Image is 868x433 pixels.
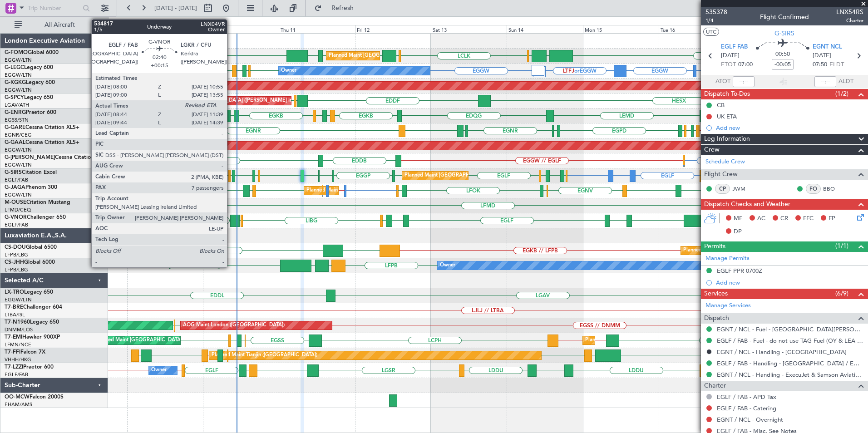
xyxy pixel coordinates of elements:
span: LX-TRO [5,290,24,295]
span: Dispatch [704,313,729,324]
span: [DATE] [721,51,740,60]
span: T7-FFI [5,349,20,355]
span: Charter [704,381,726,391]
div: Tue 9 [127,25,203,33]
span: G-[PERSON_NAME] [5,155,55,160]
span: M-OUSE [5,200,26,205]
div: Planned Maint [GEOGRAPHIC_DATA] ([GEOGRAPHIC_DATA]) [683,244,826,257]
span: MF [734,214,742,223]
input: --:-- [733,76,755,87]
div: Add new [716,124,863,132]
a: EGNT / NCL - Overnight [717,416,783,423]
span: EGNT NCL [813,43,842,52]
button: Refresh [310,1,365,15]
div: [DATE] [110,18,125,26]
span: EGLF FAB [721,43,748,52]
span: CS-JHH [5,260,24,265]
span: G-LEGC [5,65,24,70]
span: ALDT [838,77,853,86]
a: T7-BREChallenger 604 [5,305,62,310]
div: CP [715,184,730,194]
a: EHAM/AMS [5,401,32,408]
div: Unplanned Maint [GEOGRAPHIC_DATA] ([PERSON_NAME] Intl) [150,94,297,108]
div: Thu 11 [279,25,355,33]
input: Trip Number [28,1,80,15]
a: LFPB/LBG [5,251,28,258]
span: G-ENRG [5,110,26,115]
a: EGLF / FAB - Handling - [GEOGRAPHIC_DATA] / EGLF / FAB [717,359,863,367]
div: Tue 16 [659,25,735,33]
a: CS-JHHGlobal 6000 [5,260,55,265]
span: Dispatch To-Dos [704,89,750,99]
a: T7-N1960Legacy 650 [5,320,59,325]
a: G-KGKGLegacy 600 [5,80,55,85]
a: JWM [732,185,753,193]
a: EGNT / NCL - Fuel - [GEOGRAPHIC_DATA][PERSON_NAME] Fuel EGNT / NCL [717,325,863,333]
span: CR [780,214,788,223]
span: G-VNOR [5,215,27,220]
a: EGGW/LTN [5,296,32,303]
span: [DATE] [813,51,831,60]
a: T7-EMIHawker 900XP [5,335,60,340]
a: EGGW/LTN [5,72,32,79]
button: UTC [703,28,719,36]
div: Owner [151,364,167,377]
a: OO-MCWFalcon 2000S [5,394,64,400]
span: 07:00 [738,60,753,69]
a: G-JAGAPhenom 300 [5,185,57,190]
a: LTBA/ISL [5,311,25,318]
a: LFPB/LBG [5,266,28,273]
a: EGGW/LTN [5,87,32,93]
span: 07:50 [813,60,827,69]
a: EGLF / FAB - Catering [717,404,776,412]
a: EGLF/FAB [5,177,28,183]
div: Flight Confirmed [760,12,809,22]
span: Flight Crew [704,169,738,180]
span: 00:50 [775,50,790,59]
a: BBO [823,185,843,193]
span: G-GARE [5,125,25,130]
span: G-FOMO [5,50,28,55]
span: Dispatch Checks and Weather [704,199,790,210]
a: Manage Services [705,301,751,310]
span: Leg Information [704,134,750,144]
a: LFMD/CEQ [5,207,31,213]
a: T7-FFIFalcon 7X [5,349,45,355]
a: EGLF/FAB [5,371,28,378]
span: CS-DOU [5,245,26,250]
span: OO-MCW [5,394,30,400]
div: Planned Maint Tianjin ([GEOGRAPHIC_DATA]) [212,349,317,362]
span: G-JAGA [5,185,25,190]
span: AC [757,214,765,223]
a: G-SPCYLegacy 650 [5,95,53,100]
div: Planned Maint [GEOGRAPHIC_DATA] [95,334,182,347]
span: ATOT [715,77,730,86]
a: G-[PERSON_NAME]Cessna Citation XLS [5,155,105,160]
span: G-SIRS [774,29,794,38]
span: Permits [704,241,725,252]
a: M-OUSECitation Mustang [5,200,70,205]
span: 1/4 [705,17,727,25]
a: EGLF / FAB - APD Tax [717,393,776,401]
a: EGLF / FAB - Fuel - do not use TAG Fuel (OY & LEA only) EGLF / FAB [717,337,863,344]
a: G-FOMOGlobal 6000 [5,50,59,55]
div: Sat 13 [431,25,507,33]
a: LGAV/ATH [5,102,29,108]
a: LFMN/NCE [5,341,31,348]
span: 535378 [705,7,727,17]
a: G-ENRGPraetor 600 [5,110,56,115]
div: Planned Maint [GEOGRAPHIC_DATA] ([GEOGRAPHIC_DATA]) [404,169,547,182]
span: Services [704,289,728,299]
a: Schedule Crew [705,157,745,167]
div: Sun 14 [507,25,582,33]
a: G-LEGCLegacy 600 [5,65,53,70]
div: Planned Maint [GEOGRAPHIC_DATA] ([GEOGRAPHIC_DATA]) [329,49,472,63]
a: EGSS/STN [5,117,29,123]
div: CB [717,101,725,109]
span: T7-EMI [5,335,22,340]
a: VHHH/HKG [5,356,31,363]
span: G-KGKG [5,80,26,85]
a: G-GAALCessna Citation XLS+ [5,140,79,145]
div: Owner [281,64,296,78]
span: ELDT [829,60,844,69]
